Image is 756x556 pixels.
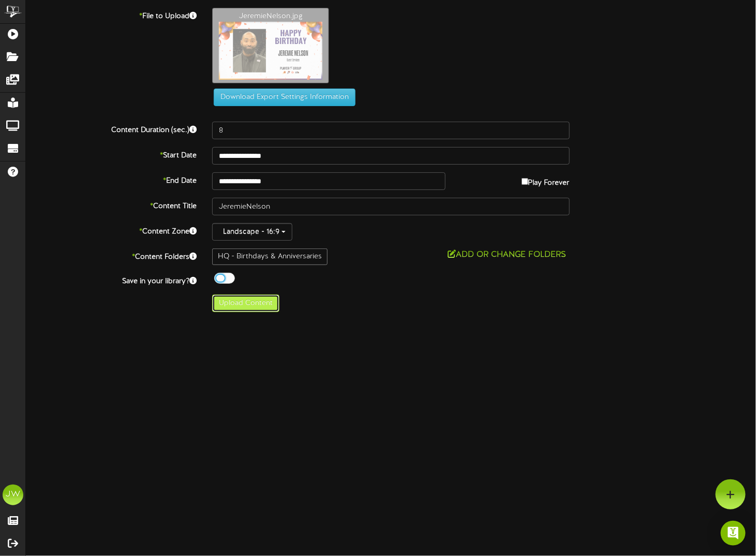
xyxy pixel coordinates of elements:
label: Content Zone [18,223,204,237]
button: Upload Content [212,295,279,312]
label: Play Forever [522,172,570,188]
a: Download Export Settings Information [209,94,355,101]
div: JW [3,485,23,505]
button: Download Export Settings Information [214,89,355,106]
label: Start Date [18,147,204,161]
div: Open Intercom Messenger [721,521,746,546]
label: File to Upload [18,8,204,22]
label: Content Folders [18,248,204,262]
label: Content Duration (sec.) [18,122,204,136]
input: Play Forever [522,178,528,185]
button: Add or Change Folders [445,248,570,261]
button: Landscape - 16:9 [212,223,292,241]
label: Content Title [18,198,204,212]
input: Title of this Content [212,198,570,215]
label: End Date [18,172,204,186]
div: HQ - Birthdays & Anniversaries [212,248,328,265]
label: Save in your library? [18,273,204,287]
